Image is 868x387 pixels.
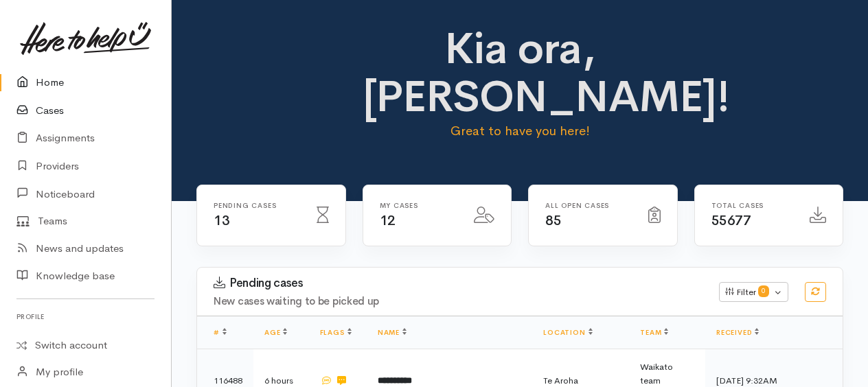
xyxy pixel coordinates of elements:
[543,328,592,337] a: Location
[214,202,300,209] h6: Pending cases
[716,328,759,337] a: Received
[543,375,578,386] span: Te Aroha
[545,202,632,209] h6: All Open cases
[320,328,352,337] a: Flags
[363,121,678,141] p: Great to have you here!
[363,25,678,121] h1: Kia ora, [PERSON_NAME]!
[214,296,703,307] h4: New cases waiting to be picked up
[264,328,287,337] a: Age
[380,212,396,229] span: 12
[758,285,769,296] span: 0
[214,277,703,290] h3: Pending cases
[711,202,794,209] h6: Total cases
[380,202,458,209] h6: My cases
[214,212,229,229] span: 13
[214,328,227,337] a: #
[640,328,668,337] a: Team
[545,212,561,229] span: 85
[378,328,407,337] a: Name
[711,212,751,229] span: 55677
[719,282,788,303] button: Filter0
[16,307,155,326] h6: Profile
